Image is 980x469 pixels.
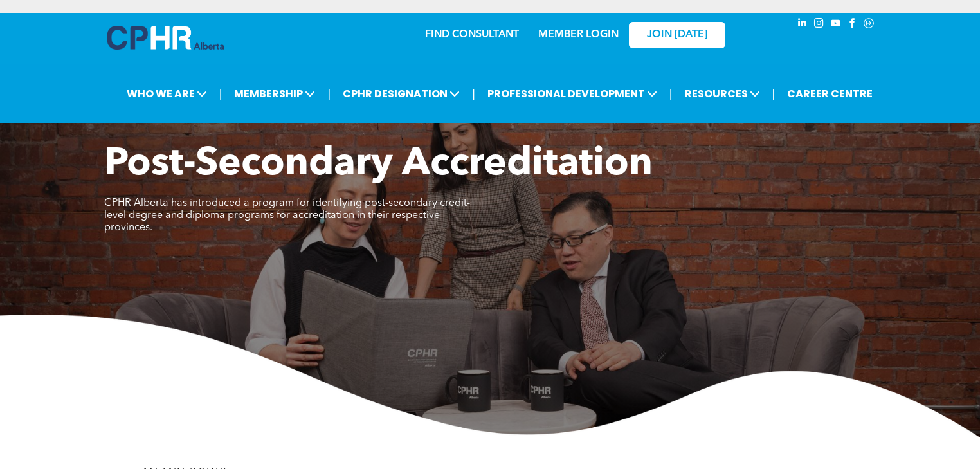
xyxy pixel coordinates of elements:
[629,22,725,48] a: JOIN [DATE]
[669,80,673,107] li: |
[230,82,319,106] span: MEMBERSHIP
[772,80,776,107] li: |
[538,30,619,40] a: MEMBER LOGIN
[783,82,876,106] a: CAREER CENTRE
[845,16,859,33] a: facebook
[472,80,475,107] li: |
[484,82,661,106] span: PROFESSIONAL DEVELOPMENT
[104,198,470,233] span: CPHR Alberta has introduced a program for identifying post-secondary credit-level degree and dipl...
[339,82,464,106] span: CPHR DESIGNATION
[104,145,653,184] span: Post-Secondary Accreditation
[327,80,331,107] li: |
[647,29,707,41] span: JOIN [DATE]
[681,82,764,106] span: RESOURCES
[795,16,809,33] a: linkedin
[107,26,224,50] img: A blue and white logo for cp alberta
[828,16,842,33] a: youtube
[862,16,876,33] a: Social network
[219,80,222,107] li: |
[123,82,211,106] span: WHO WE ARE
[812,16,826,33] a: instagram
[425,30,519,40] a: FIND CONSULTANT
